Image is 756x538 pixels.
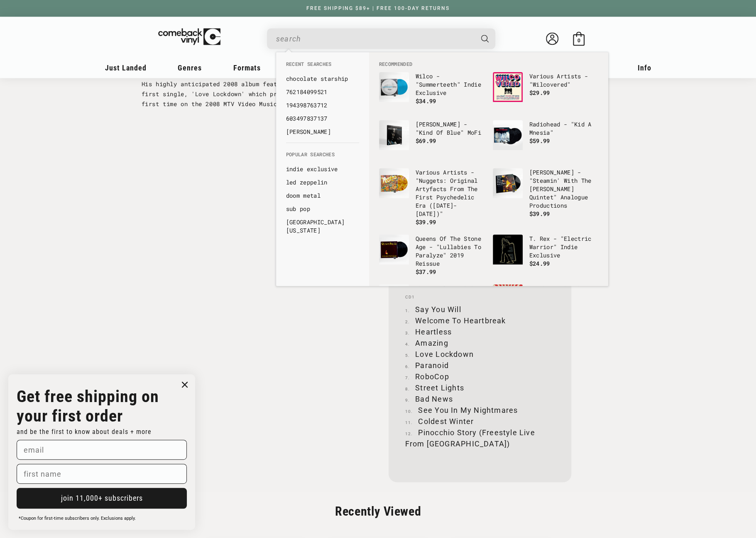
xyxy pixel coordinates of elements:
[493,235,598,274] a: T. Rex - "Electric Warrior" Indie Exclusive T. Rex - "Electric Warrior" Indie Exclusive $24.99
[282,189,363,202] li: default_suggestions: doom metal
[282,112,363,125] li: recent_searches: 603497837137
[489,280,602,328] li: default_products: Incubus - "Light Grenades" Regular
[282,162,363,176] li: default_suggestions: indie exclusive
[276,143,369,241] div: Popular Searches
[405,315,555,326] li: Welcome To Heartbreak
[286,178,359,187] a: led zeppelin
[489,164,602,222] li: default_products: Miles Davis - "Steamin' With The Miles Davis Quintet" Analogue Productions
[379,120,484,160] a: Miles Davis - "Kind Of Blue" MoFi [PERSON_NAME] - "Kind Of Blue" MoFi $69.99
[282,151,363,162] li: Popular Searches
[286,165,359,173] a: indie exclusive
[529,284,598,301] p: Incubus - "Light Grenades" Regular
[405,337,555,348] li: Amazing
[577,37,580,44] span: 0
[286,101,359,109] a: 194398763712
[286,114,359,123] a: 603497837137
[276,52,369,143] div: Recent Searches
[379,72,409,102] img: Wilco - "Summerteeth" Indie Exclusive
[493,235,523,264] img: T. Rex - "Electric Warrior" Indie Exclusive
[416,72,484,97] p: Wilco - "Summerteeth" Indie Exclusive
[493,168,598,218] a: Miles Davis - "Steamin' With The Miles Davis Quintet" Analogue Productions [PERSON_NAME] - "Steam...
[474,28,496,49] button: Search
[493,120,523,150] img: Radiohead - "Kid A Mnesia"
[17,440,187,460] input: email
[379,168,484,226] a: Various Artists - "Nuggets: Original Artyfacts From The First Psychedelic Era (1965-1968)" Variou...
[529,72,598,89] p: Various Artists - "Wilcovered"
[286,191,359,200] a: doom metal
[529,89,550,97] span: $29.99
[416,120,484,137] p: [PERSON_NAME] - "Kind Of Blue" MoFi
[17,488,187,509] button: join 11,000+ subscribers
[282,202,363,216] li: default_suggestions: sub pop
[405,348,555,359] li: Love Lockdown
[529,235,598,259] p: T. Rex - "Electric Warrior" Indie Exclusive
[405,382,555,393] li: Street Lights
[529,168,598,210] p: [PERSON_NAME] - "Steamin' With The [PERSON_NAME] Quintet" Analogue Productions
[379,284,409,314] img: The Beatles - "1"
[493,284,598,324] a: Incubus - "Light Grenades" Regular Incubus - "Light Grenades" Regular
[416,168,484,218] p: Various Artists - "Nuggets: Original Artyfacts From The First Psychedelic Era ([DATE]-[DATE])"
[276,30,473,47] input: When autocomplete results are available use up and down arrows to review and enter to select
[379,72,484,112] a: Wilco - "Summerteeth" Indie Exclusive Wilco - "Summerteeth" Indie Exclusive $34.99
[17,428,152,436] span: and be the first to know about deals + more
[405,294,555,299] span: CD1
[416,235,484,268] p: Queens Of The Stone Age - "Lullabies To Paralyze" 2019 Reissue
[369,52,608,286] div: Recommended
[286,128,359,136] a: [PERSON_NAME]
[493,168,523,198] img: Miles Davis - "Steamin' With The Miles Davis Quintet" Analogue Productions
[493,72,523,102] img: Various Artists - "Wilcovered"
[233,63,261,72] span: Formats
[282,85,363,99] li: recent_searches: 762184099521
[286,88,359,96] a: 762184099521
[405,359,555,371] li: Paranoid
[379,235,409,264] img: Queens Of The Stone Age - "Lullabies To Paralyze" 2019 Reissue
[375,116,489,164] li: default_products: Miles Davis - "Kind Of Blue" MoFi
[638,63,651,72] span: Info
[489,68,602,116] li: default_products: Various Artists - "Wilcovered"
[379,168,409,198] img: Various Artists - "Nuggets: Original Artyfacts From The First Psychedelic Era (1965-1968)"
[379,120,409,150] img: Miles Davis - "Kind Of Blue" MoFi
[405,404,555,415] li: See You In My Nightmares
[282,176,363,189] li: default_suggestions: led zeppelin
[529,137,550,145] span: $59.99
[17,464,187,484] input: first name
[416,218,436,226] span: $39.99
[529,259,550,267] span: $24.99
[405,415,555,427] li: Coldest Winter
[493,120,598,160] a: Radiohead - "Kid A Mnesia" Radiohead - "Kid A Mnesia" $59.99
[416,268,436,276] span: $37.99
[17,387,159,426] strong: Get free shipping on your first order
[379,235,484,276] a: Queens Of The Stone Age - "Lullabies To Paralyze" 2019 Reissue Queens Of The Stone Age - "Lullabi...
[416,284,484,293] p: The Beatles - "1"
[375,280,489,328] li: default_products: The Beatles - "1"
[405,371,555,382] li: RoboCop
[282,216,363,237] li: default_suggestions: hotel california
[405,427,555,449] li: Pinocchio Story (Freestyle Live From [GEOGRAPHIC_DATA])
[405,326,555,337] li: Heartless
[375,68,489,116] li: default_products: Wilco - "Summerteeth" Indie Exclusive
[267,28,495,49] div: Search
[282,61,363,72] li: Recent Searches
[405,393,555,404] li: Bad News
[405,303,555,315] li: Say You Will
[282,125,363,138] li: recent_searches: elton john
[529,120,598,137] p: Radiohead - "Kid A Mnesia"
[282,99,363,112] li: recent_searches: 194398763712
[493,72,598,112] a: Various Artists - "Wilcovered" Various Artists - "Wilcovered" $29.99
[489,116,602,164] li: default_products: Radiohead - "Kid A Mnesia"
[529,210,550,218] span: $39.99
[375,164,489,230] li: default_products: Various Artists - "Nuggets: Original Artyfacts From The First Psychedelic Era (...
[178,63,202,72] span: Genres
[375,61,602,68] li: Recommended
[179,378,191,391] button: Close dialog
[489,230,602,279] li: default_products: T. Rex - "Electric Warrior" Indie Exclusive
[282,72,363,85] li: recent_searches: chocolate starship
[286,75,359,83] a: chocolate starship
[416,97,436,105] span: $34.99
[298,5,458,11] a: FREE SHIPPING $89+ | FREE 100-DAY RETURNS
[286,218,359,235] a: [GEOGRAPHIC_DATA][US_STATE]
[379,284,484,324] a: The Beatles - "1" The Beatles - "1"
[19,516,136,521] span: *Coupon for first-time subscribers only. Exclusions apply.
[416,137,436,145] span: $69.99
[105,63,147,72] span: Just Landed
